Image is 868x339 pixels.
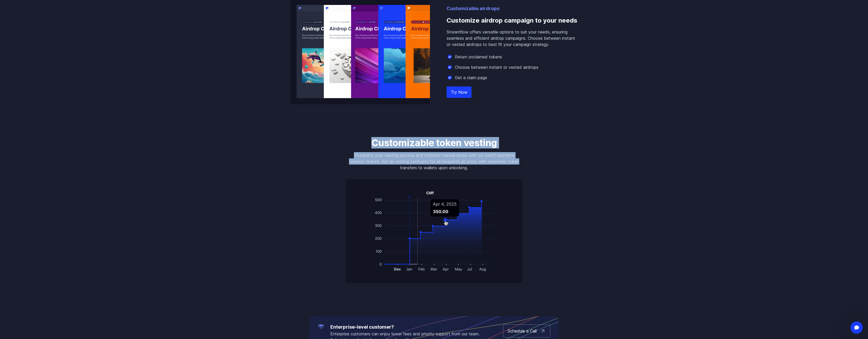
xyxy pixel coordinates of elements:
[503,324,550,337] a: Schedule a Call
[540,328,546,334] img: arrow
[346,152,522,171] p: Streamline your vesting process and minimize manual errors with our batch payment creation featur...
[447,86,471,98] a: Try Now
[455,64,538,70] p: Choose between instant or vested airdrops
[447,5,578,12] p: Customizable airdrops
[850,321,863,334] iframe: Intercom live chat
[447,12,578,29] h3: Customize airdrop campaign to your needs
[346,138,522,148] h3: Customizable token vesting
[508,328,537,334] p: Schedule a Call
[447,29,578,48] p: Streamflow offers versatile options to suit your needs, ensuring seamless and efficient airdrop c...
[455,74,487,81] p: Get a claim page
[455,54,502,60] p: Return unclaimed tokens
